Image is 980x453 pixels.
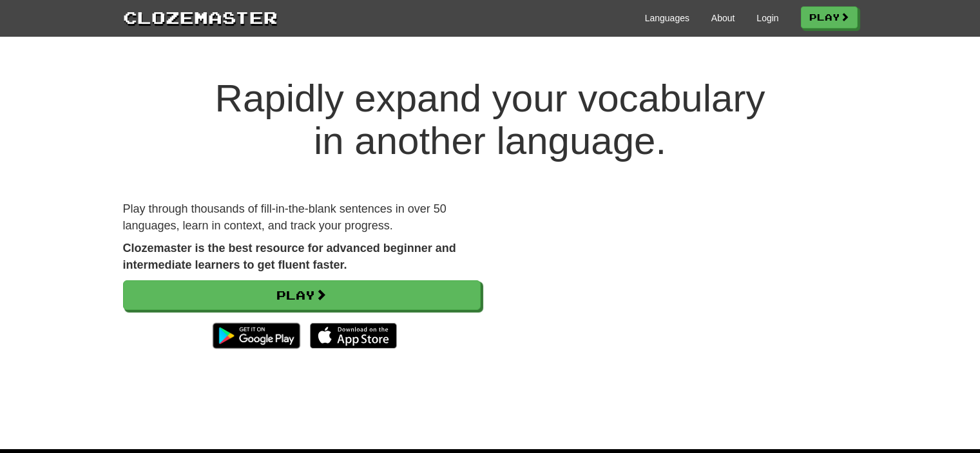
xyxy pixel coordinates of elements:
[711,12,735,24] a: About
[123,280,481,310] a: Play
[310,323,397,349] img: Download_on_the_App_Store_Badge_US-UK_135x40-25178aeef6eb6b83b96f5f2d004eda3bffbb37122de64afbaef7...
[645,12,689,24] a: Languages
[123,201,481,234] p: Play through thousands of fill-in-the-blank sentences in over 50 languages, learn in context, and...
[123,242,456,271] strong: Clozemaster is the best resource for advanced beginner and intermediate learners to get fluent fa...
[123,5,278,29] a: Clozemaster
[801,6,858,28] a: Play
[756,12,778,24] a: Login
[206,316,306,355] img: Get it on Google Play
